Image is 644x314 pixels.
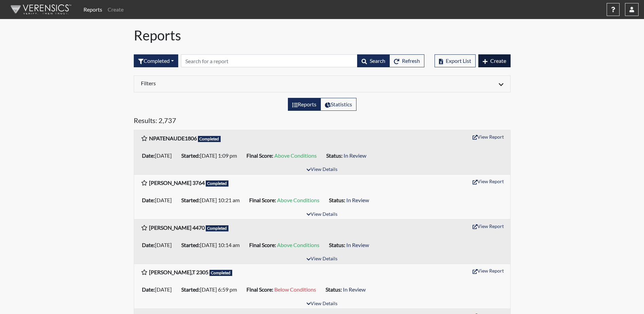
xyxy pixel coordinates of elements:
[136,80,509,88] div: Click to expand/collapse filters
[470,132,507,142] button: View Report
[179,195,246,206] li: [DATE] 10:21 am
[277,197,319,203] span: Above Conditions
[357,54,390,67] button: Search
[181,197,200,203] b: Started:
[303,299,341,309] button: View Details
[277,242,319,248] span: Above Conditions
[274,286,316,293] span: Below Conditions
[320,98,356,111] label: View statistics about completed interviews
[343,286,366,293] span: In Review
[179,150,244,161] li: [DATE] 1:09 pm
[149,224,205,231] b: [PERSON_NAME] 4470
[206,225,229,231] span: Completed
[402,57,420,64] span: Refresh
[134,54,178,67] div: Filter by interview status
[181,54,357,67] input: Search by Registration ID, Interview Number, or Investigation Name.
[209,270,233,276] span: Completed
[179,284,244,295] li: [DATE] 6:59 pm
[198,136,221,142] span: Completed
[105,3,126,16] a: Create
[326,286,342,293] b: Status:
[470,176,507,187] button: View Report
[274,152,317,159] span: Above Conditions
[139,240,179,250] li: [DATE]
[142,286,155,293] b: Date:
[303,210,341,219] button: View Details
[329,197,345,203] b: Status:
[246,152,273,159] b: Final Score:
[303,165,341,174] button: View Details
[134,116,511,127] h5: Results: 2,737
[246,286,273,293] b: Final Score:
[346,197,369,203] span: In Review
[470,221,507,231] button: View Report
[389,54,424,67] button: Refresh
[142,197,155,203] b: Date:
[149,179,205,186] b: [PERSON_NAME] 3764
[81,3,105,16] a: Reports
[142,242,155,248] b: Date:
[139,195,179,206] li: [DATE]
[249,197,276,203] b: Final Score:
[344,152,366,159] span: In Review
[142,152,155,159] b: Date:
[303,255,341,264] button: View Details
[134,27,511,43] h1: Reports
[206,180,229,187] span: Completed
[139,284,179,295] li: [DATE]
[179,240,246,250] li: [DATE] 10:14 am
[470,265,507,276] button: View Report
[326,152,343,159] b: Status:
[446,57,471,64] span: Export List
[139,150,179,161] li: [DATE]
[370,57,385,64] span: Search
[181,152,200,159] b: Started:
[478,54,511,67] button: Create
[249,242,276,248] b: Final Score:
[149,135,197,141] b: NPATENAUDE1806
[329,242,345,248] b: Status:
[490,57,506,64] span: Create
[435,54,476,67] button: Export List
[134,54,178,67] button: Completed
[288,98,321,111] label: View the list of reports
[141,80,317,86] h6: Filters
[181,242,200,248] b: Started:
[346,242,369,248] span: In Review
[149,269,208,275] b: [PERSON_NAME],T 2305
[181,286,200,293] b: Started:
